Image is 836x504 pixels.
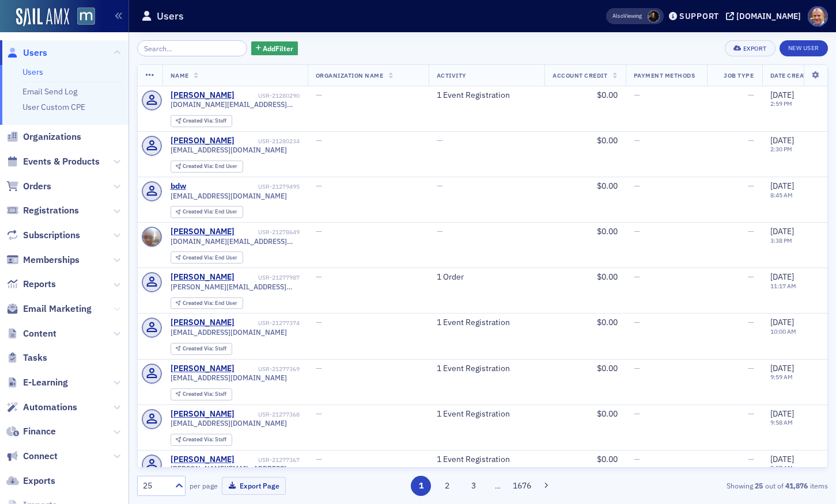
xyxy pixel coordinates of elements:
div: Created Via: Staff [171,115,232,127]
span: — [634,408,640,419]
a: Users [6,47,47,59]
div: Staff [183,118,226,124]
a: Memberships [6,254,80,266]
span: $0.00 [597,454,618,464]
time: 3:38 PM [770,236,792,245]
span: Created Via : [183,345,215,352]
a: 1 Event Registration [437,90,510,101]
span: $0.00 [597,363,618,373]
span: [DATE] [770,317,794,327]
a: Subscriptions [6,229,80,242]
span: [DATE] [770,135,794,146]
span: Users [23,47,47,59]
div: [PERSON_NAME] [171,364,234,374]
span: — [748,272,754,282]
button: [DOMAIN_NAME] [726,12,805,20]
span: Finance [23,425,56,438]
span: [DATE] [770,181,794,191]
span: [EMAIL_ADDRESS][DOMAIN_NAME] [171,328,287,337]
a: Automations [6,401,77,414]
a: [PERSON_NAME] [171,90,234,101]
span: Created Via : [183,390,215,398]
a: Reports [6,278,56,291]
span: Created Via : [183,208,215,215]
span: Account Credit [553,71,607,79]
span: Memberships [23,254,80,266]
span: Payment Methods [634,71,695,79]
div: Created Via: End User [171,251,243,264]
div: [PERSON_NAME] [171,136,234,146]
span: — [316,408,322,419]
span: [DATE] [770,363,794,373]
div: End User [183,163,237,170]
span: Registrations [23,204,79,217]
span: Orders [23,180,51,193]
span: Created Via : [183,254,215,261]
div: Created Via: Staff [171,434,232,446]
span: [PERSON_NAME][EMAIL_ADDRESS][DOMAIN_NAME] [171,464,300,473]
a: 1 Event Registration [437,318,510,328]
span: — [316,135,322,146]
img: SailAMX [16,8,69,26]
time: 9:57 AM [770,464,793,472]
a: Events & Products [6,155,100,168]
span: $0.00 [597,408,618,419]
span: [EMAIL_ADDRESS][DOMAIN_NAME] [171,419,287,427]
span: [DATE] [770,226,794,236]
a: [PERSON_NAME] [171,227,234,237]
span: [PERSON_NAME][EMAIL_ADDRESS][DOMAIN_NAME] [171,282,300,291]
span: $0.00 [597,317,618,327]
span: — [748,408,754,419]
span: … [490,480,506,491]
time: 8:45 AM [770,191,793,199]
a: View Homepage [69,7,95,27]
div: Support [679,11,719,21]
span: $0.00 [597,226,618,236]
span: — [634,363,640,373]
button: 3 [463,476,483,496]
span: Viewing [612,12,642,20]
span: Date Created [770,71,815,79]
a: [PERSON_NAME] [171,455,234,465]
span: Reports [23,278,56,291]
div: [DOMAIN_NAME] [736,11,801,21]
div: Created Via: Staff [171,388,232,400]
span: [EMAIL_ADDRESS][DOMAIN_NAME] [171,192,287,200]
span: E-Learning [23,376,68,389]
button: 1676 [512,476,532,496]
span: — [748,226,754,236]
div: 25 [143,480,168,492]
div: USR-21277374 [236,319,300,327]
div: Staff [183,437,226,443]
div: Created Via: Staff [171,343,232,355]
span: — [748,135,754,146]
span: Add Filter [263,43,293,54]
a: Content [6,327,56,340]
span: Created Via : [183,436,215,443]
span: — [437,135,443,146]
span: [EMAIL_ADDRESS][DOMAIN_NAME] [171,146,287,154]
div: Also [612,12,623,20]
span: — [634,135,640,146]
time: 10:00 AM [770,327,796,335]
time: 2:59 PM [770,100,792,108]
a: Users [22,67,43,77]
h1: Users [157,9,184,23]
div: Export [743,45,767,52]
a: 1 Order [437,272,464,282]
span: — [748,181,754,191]
span: Name [171,71,189,79]
div: USR-21277987 [236,274,300,281]
div: Created Via: End User [171,297,243,310]
time: 11:17 AM [770,282,796,290]
div: End User [183,300,237,307]
span: Organizations [23,131,81,143]
span: Content [23,327,56,340]
a: Registrations [6,204,79,217]
a: Email Send Log [22,86,77,97]
a: bdw [171,181,186,192]
div: [PERSON_NAME] [171,318,234,328]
